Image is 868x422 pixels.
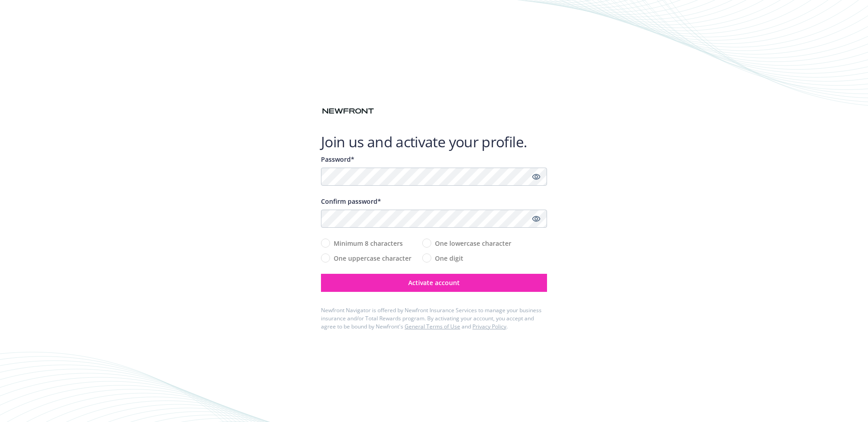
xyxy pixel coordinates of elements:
input: Confirm your unique password... [321,210,547,228]
button: Activate account [321,274,547,292]
a: Show password [531,171,542,182]
img: Newfront logo [321,106,375,116]
span: One uppercase character [334,253,411,263]
span: Confirm password* [321,197,381,206]
h1: Join us and activate your profile. [321,133,547,151]
span: Minimum 8 characters [334,239,403,248]
a: General Terms of Use [405,323,460,330]
div: Newfront Navigator is offered by Newfront Insurance Services to manage your business insurance an... [321,306,547,331]
a: Privacy Policy [472,323,506,330]
a: Show password [531,213,542,224]
span: One lowercase character [435,239,511,248]
span: Password* [321,155,354,164]
span: Activate account [408,278,460,287]
span: One digit [435,253,463,263]
input: Enter a unique password... [321,168,547,186]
